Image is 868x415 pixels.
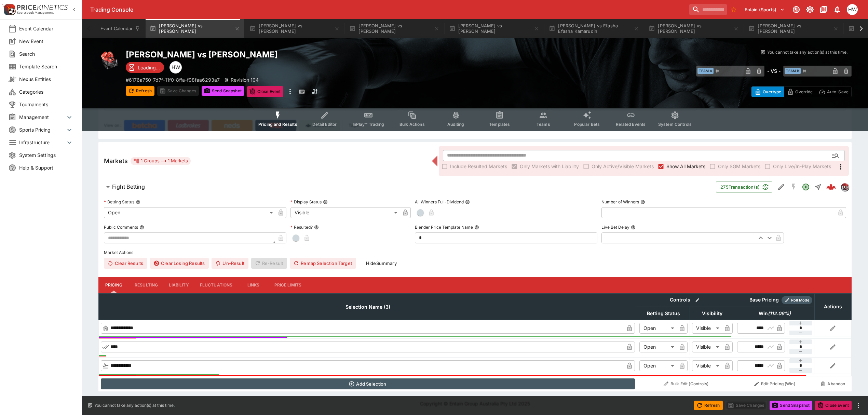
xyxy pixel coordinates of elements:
button: Abandon [816,378,849,389]
button: Override [784,86,816,97]
span: Popular Bets [574,122,600,127]
button: more [286,86,294,97]
span: Betting Status [639,309,688,318]
p: Number of Winners [601,199,639,205]
button: Liability [163,277,194,293]
button: Refresh [694,401,723,410]
div: Base Pricing [747,296,782,304]
p: Overtype [763,88,781,95]
button: more [854,401,863,410]
button: Connected to PK [790,3,802,16]
button: Open [829,149,842,162]
span: Include Resulted Markets [450,163,507,170]
p: Display Status [290,199,322,205]
img: pricekinetics [841,183,849,191]
button: Select Tenant [741,4,789,15]
p: Betting Status [104,199,134,205]
th: Controls [637,293,735,307]
div: Trading Console [90,6,687,13]
p: Resulted? [290,224,313,230]
h2: Copy To Clipboard [126,49,489,60]
div: Visible [692,323,722,334]
span: Auditing [447,122,464,127]
button: Pricing [98,277,129,293]
span: New Event [19,38,73,45]
button: [PERSON_NAME] vs [PERSON_NAME] [146,19,244,38]
button: Edit Detail [775,181,787,193]
button: 275Transaction(s) [716,181,772,193]
button: Auto-Save [816,86,852,97]
p: Revision 104 [231,76,259,83]
span: Re-Result [251,258,287,269]
input: search [689,4,727,15]
button: Live Bet Delay [631,225,636,230]
button: Public Comments [139,225,144,230]
img: PriceKinetics Logo [2,3,16,16]
span: InPlay™ Trading [353,122,384,127]
svg: More [837,163,845,171]
p: You cannot take any action(s) at this time. [767,49,847,55]
button: HideSummary [362,258,401,269]
span: Selection Name (3) [338,303,398,311]
svg: Open [802,183,810,191]
button: Close Event [247,86,284,97]
span: Help & Support [19,164,73,171]
div: Open [104,207,275,218]
span: Team A [697,68,714,74]
button: [PERSON_NAME] vs [PERSON_NAME] [245,19,344,38]
div: Visible [692,360,722,371]
div: pricekinetics [841,183,849,191]
span: Event Calendar [19,25,73,32]
p: Blender Price Template Name [415,224,473,230]
span: Win(112.06%) [751,309,798,318]
p: Loading... [138,64,160,71]
div: Harry Walker [169,61,182,73]
button: Add Selection [101,378,635,389]
button: [PERSON_NAME] vs [PERSON_NAME] [645,19,743,38]
button: Straight [812,181,824,193]
button: Number of Winners [640,200,645,204]
span: Pricing and Results [258,122,297,127]
div: Show/hide Price Roll mode configuration. [782,296,812,304]
th: Actions [814,293,851,320]
div: f3dfb6d6-5464-4d57-b364-c1097fd187e8 [826,182,836,192]
button: Blender Price Template Name [474,225,479,230]
span: Only Active/Visible Markets [592,163,654,170]
button: No Bookmarks [728,4,739,15]
div: Open [639,360,677,371]
button: Betting Status [136,200,140,204]
div: Visible [692,342,722,352]
span: Categories [19,88,73,95]
span: Templates [489,122,510,127]
button: Bulk Edit (Controls) [639,378,733,389]
button: Overtype [751,86,784,97]
button: Price Limits [269,277,307,293]
button: Clear Results [104,258,147,269]
button: [PERSON_NAME] vs [PERSON_NAME] [345,19,444,38]
button: Resulting [129,277,163,293]
img: boxing.png [98,49,120,71]
h5: Markets [104,157,128,165]
span: Related Events [616,122,646,127]
button: Clear Losing Results [150,258,209,269]
span: Detail Editor [312,122,337,127]
label: Market Actions [104,247,846,258]
p: Public Comments [104,224,138,230]
div: Harrison Walker [847,4,858,15]
button: Documentation [817,3,830,16]
span: Visibility [694,309,730,318]
p: Copy To Clipboard [126,76,220,83]
p: Override [795,88,813,95]
span: System Controls [658,122,692,127]
button: Refresh [126,86,154,96]
button: Notifications [831,3,843,16]
button: Harrison Walker [845,2,860,17]
span: Nexus Entities [19,76,73,83]
button: Remap Selection Target [290,258,356,269]
img: Sportsbook Management [17,11,54,14]
span: Management [19,113,65,121]
span: Roll Mode [788,297,812,303]
p: You cannot take any action(s) at this time. [94,402,175,409]
a: f3dfb6d6-5464-4d57-b364-c1097fd187e8 [824,180,838,194]
div: 1 Groups 1 Markets [133,157,188,165]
